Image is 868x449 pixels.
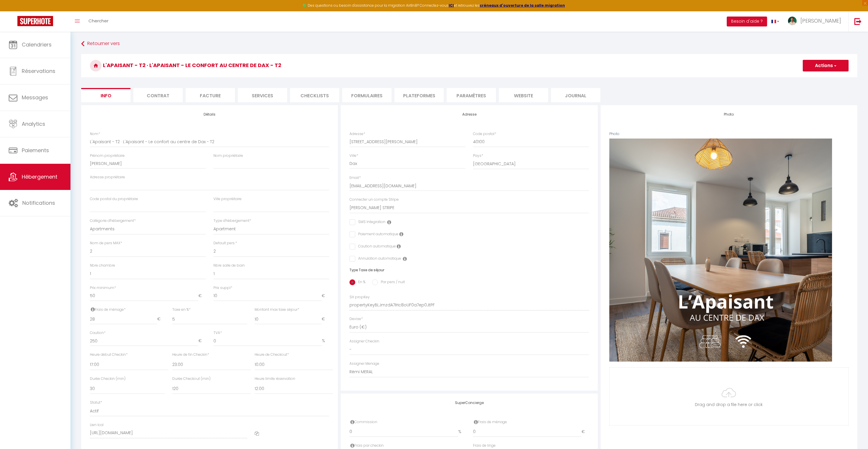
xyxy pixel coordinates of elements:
label: Prénom propriétaire [90,153,125,159]
span: Chercher [88,18,108,24]
label: Statut [90,400,102,405]
label: Type d'hébergement [213,218,251,224]
input: Taxe en % [172,314,247,324]
i: Frais de ménage [91,307,95,312]
span: € [198,336,206,346]
span: Notifications [22,199,55,206]
label: Lien Ical [90,422,104,428]
label: Code postal [473,131,496,137]
label: Nom propriétaire [213,153,243,159]
li: website [499,88,548,102]
label: Ville propriétaire [213,196,242,202]
li: Info [81,88,131,102]
label: Caution automatique [355,244,396,250]
label: Heure de Checkout [255,352,289,358]
label: Assigner Menage [349,361,379,367]
label: Montant max taxe séjour [255,307,299,312]
label: Frais de ménage [90,307,126,312]
label: Nom de pers MAX [90,240,122,246]
h4: Détails [90,112,329,116]
li: Contrat [133,88,183,102]
span: % [458,427,465,437]
label: Paiement automatique [355,231,398,238]
i: Frais de ménage [474,420,478,424]
label: Pays [473,153,483,159]
i: Frais par checkin [350,443,354,448]
span: Paiements [22,147,49,154]
label: Frais par checkin [349,443,384,448]
li: Formulaires [342,88,392,102]
label: En % [355,279,365,286]
label: Default pers. [213,240,237,246]
li: Plateformes [394,88,444,102]
li: Journal [551,88,600,102]
img: Super Booking [17,16,53,26]
span: € [581,427,589,437]
input: Montant max taxe séjour [255,314,322,324]
a: créneaux d'ouverture de la salle migration [480,3,565,8]
label: Code postal du propriétaire [90,196,138,202]
h6: Type Taxe de séjour [349,268,589,272]
label: Adresse [349,131,365,137]
button: Ouvrir le widget de chat LiveChat [5,2,22,20]
label: Par pers / nuit [378,279,405,286]
a: ICI [449,3,454,8]
label: Heure de fin Checkin [172,352,209,358]
label: Assigner Checkin [349,339,379,344]
label: Nbre salle de bain [213,263,245,268]
li: Checklists [290,88,339,102]
span: Calendriers [22,41,52,48]
label: Frais de ménage [473,419,507,425]
label: Commission [349,419,377,425]
span: Messages [22,94,48,101]
h4: SuperConcierge [349,401,589,405]
label: Durée Checkout (min) [172,376,211,382]
label: Prix minimum [90,285,116,291]
label: Heure début Checkin [90,352,128,358]
label: TVA [213,330,222,336]
span: [PERSON_NAME] [800,17,841,24]
a: Retourner vers [81,39,857,49]
label: Prix suppl [213,285,232,291]
span: Analytics [22,120,45,127]
label: Caution [90,330,106,336]
button: Actions [803,60,849,71]
li: Services [238,88,287,102]
label: Photo [609,131,619,137]
label: Adresse propriétaire [90,175,125,180]
label: Catégorie d'hébergement [90,218,136,224]
a: Chercher [84,11,113,32]
label: Nbre chambre [90,263,115,268]
span: € [198,291,206,301]
span: € [322,291,329,301]
span: Hébergement [22,173,57,180]
span: % [322,336,329,346]
label: Nom [90,131,100,137]
h4: Photo [609,112,849,116]
label: Ville [349,153,358,159]
img: logout [854,18,862,25]
li: Paramètres [447,88,496,102]
img: ... [788,17,797,25]
h3: L'Apaisant - T2 · L'Apaisant - Le confort au centre de Dax - T2 [81,54,857,77]
label: Frais par checkin [473,443,496,448]
label: Durée Checkin (min) [90,376,126,382]
h4: Adresse [349,112,589,116]
button: Besoin d'aide ? [727,17,767,26]
i: Commission [350,420,354,424]
label: Heure limite réservation [255,376,295,382]
span: € [322,314,329,324]
label: Taxe en % [172,307,191,312]
span: Réservations [22,67,55,75]
span: € [157,314,165,324]
label: Devise [349,316,363,322]
a: ... [PERSON_NAME] [784,11,848,32]
label: Email [349,175,361,181]
label: SH propKey [349,294,370,300]
label: Connecter un compte Stripe [349,197,399,202]
li: Facture [186,88,235,102]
